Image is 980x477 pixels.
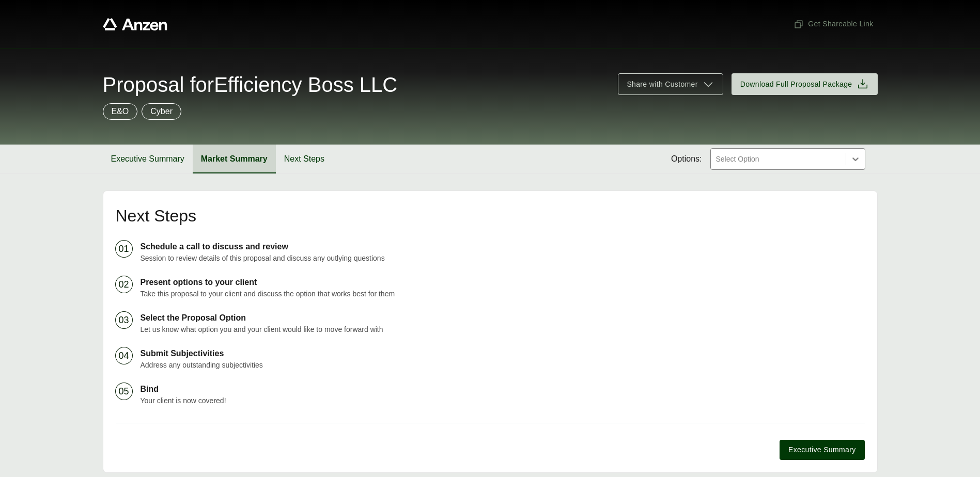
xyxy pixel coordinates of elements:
button: Next Steps [276,145,333,173]
p: Submit Subjectivities [141,347,865,360]
a: Anzen website [103,18,167,30]
p: Cyber [150,105,173,118]
p: Select the Proposal Option [141,312,865,324]
button: Share with Customer [618,73,723,95]
span: Download Full Proposal Package [740,79,852,90]
button: Executive Summary [103,145,193,173]
button: Download Full Proposal Package [732,73,878,95]
button: Market Summary [193,145,276,173]
p: Session to review details of this proposal and discuss any outlying questions [141,253,865,264]
span: Proposal for Efficiency Boss LLC [103,74,398,95]
p: Schedule a call to discuss and review [141,241,865,253]
span: Share with Customer [627,79,697,90]
p: Address any outstanding subjectivities [141,360,865,371]
button: Get Shareable Link [789,14,877,34]
span: Options: [671,153,702,165]
p: E&O [112,105,129,118]
span: Get Shareable Link [794,19,873,29]
p: Let us know what option you and your client would like to move forward with [141,324,865,335]
p: Take this proposal to your client and discuss the option that works best for them [141,289,865,299]
p: Present options to your client [141,276,865,289]
button: Executive Summary [780,440,864,460]
h2: Next Steps [116,208,865,224]
p: Your client is now covered! [141,395,865,406]
p: Bind [141,383,865,395]
span: Executive Summary [788,444,855,455]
